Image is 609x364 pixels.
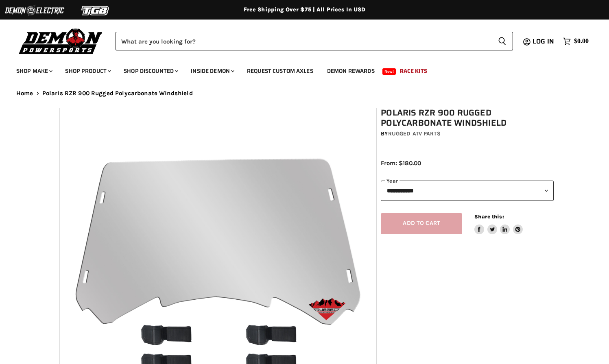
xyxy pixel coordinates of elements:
[118,63,183,79] a: Shop Discounted
[381,181,554,201] select: year
[16,26,105,55] img: Demon Powersports
[394,63,433,79] a: Race Kits
[321,63,381,79] a: Demon Rewards
[382,68,396,75] span: New!
[559,35,593,47] a: $0.00
[116,32,491,50] input: Search
[241,63,319,79] a: Request Custom Axles
[533,36,554,46] span: Log in
[59,63,116,79] a: Shop Product
[10,59,587,79] ul: Main menu
[381,159,421,167] span: From: $180.00
[185,63,239,79] a: Inside Demon
[10,63,57,79] a: Shop Make
[381,108,554,128] h1: Polaris RZR 900 Rugged Polycarbonate Windshield
[16,90,33,97] a: Home
[388,130,441,137] a: Rugged ATV Parts
[474,213,523,235] aside: Share this:
[529,38,559,45] a: Log in
[474,214,504,220] span: Share this:
[116,32,513,50] form: Product
[65,3,126,18] img: TGB Logo 2
[491,32,513,50] button: Search
[4,3,65,18] img: Demon Electric Logo 2
[574,37,589,45] span: $0.00
[42,90,193,97] span: Polaris RZR 900 Rugged Polycarbonate Windshield
[381,129,554,138] div: by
